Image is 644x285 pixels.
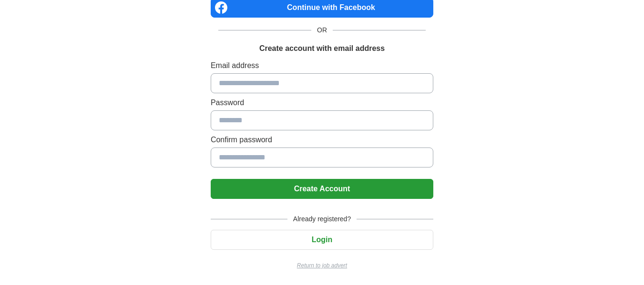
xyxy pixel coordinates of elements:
[259,43,385,54] h1: Create account with email address
[211,230,433,250] button: Login
[211,60,433,71] label: Email address
[211,179,433,199] button: Create Account
[211,134,433,146] label: Confirm password
[211,97,433,108] label: Password
[211,261,433,270] a: Return to job advert
[311,25,333,35] span: OR
[211,236,433,244] a: Login
[287,214,357,224] span: Already registered?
